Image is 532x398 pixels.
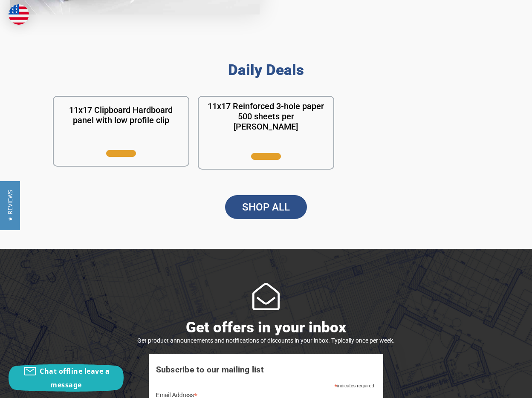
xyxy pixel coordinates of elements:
[156,381,374,389] div: indicates required
[225,195,307,219] a: SHOP ALL
[40,366,110,389] span: Chat offline leave a message
[205,101,327,132] h1: 11x17 Reinforced 3-hole paper 500 sheets per [PERSON_NAME]
[6,190,14,222] span: ★ Reviews
[252,283,280,310] div: Rocket
[53,319,479,336] h2: Get offers in your inbox
[9,4,29,25] img: duty and tax information for United States
[60,105,182,125] h1: 11x17 Clipboard Hardboard panel with low profile clip
[53,61,479,79] h2: Daily Deals
[137,337,395,344] span: Get product announcements and notifications of discounts in your inbox. Typically once per week.
[9,364,124,392] button: Chat offline leave a message
[156,365,384,375] h2: Subscribe to our mailing list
